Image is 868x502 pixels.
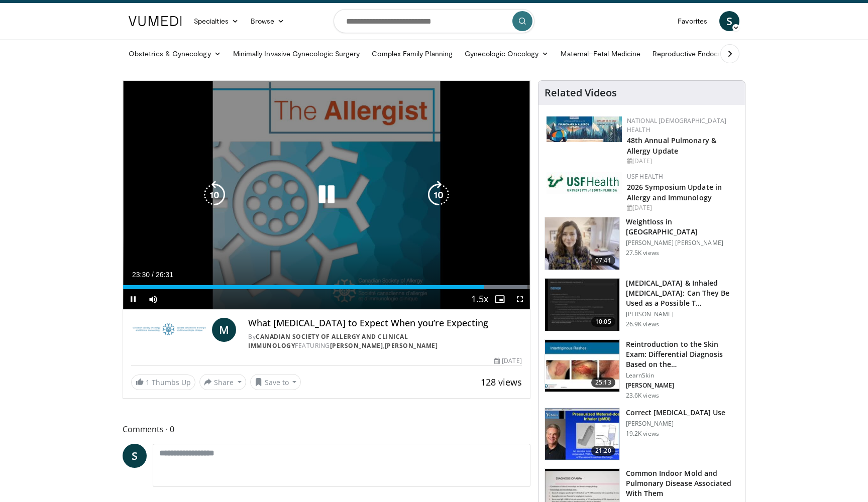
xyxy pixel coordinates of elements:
[248,332,521,350] div: By FEATURING ,
[626,310,739,318] p: [PERSON_NAME]
[545,217,619,270] img: 9983fed1-7565-45be-8934-aef1103ce6e2.150x105_q85_crop-smart_upscale.jpg
[470,289,490,309] button: Playback Rate
[672,11,713,31] a: Favorites
[626,339,739,369] h3: Reintroduction to the Skin Exam: Differential Diagnosis Based on the…
[245,11,291,31] a: Browse
[719,11,739,31] a: S
[626,420,726,428] p: [PERSON_NAME]
[626,382,739,390] p: [PERSON_NAME]
[123,44,227,64] a: Obstetrics & Gynecology
[545,408,619,460] img: 24f79869-bf8a-4040-a4ce-e7186897569f.150x105_q85_crop-smart_upscale.jpg
[131,374,195,390] a: 1 Thumbs Up
[626,392,659,400] p: 23.6K views
[626,249,659,257] p: 27.5K views
[123,289,143,309] button: Pause
[545,408,739,461] a: 21:20 Correct [MEDICAL_DATA] Use [PERSON_NAME] 19.2K views
[626,320,659,328] p: 26.9K views
[129,16,182,26] img: VuMedi Logo
[248,332,408,350] a: Canadian Society of Allergy and Clinical Immunology
[123,81,530,310] video-js: Video Player
[545,278,739,331] a: 10:05 [MEDICAL_DATA] & Inhaled [MEDICAL_DATA]: Can They Be Used as a Possible T… [PERSON_NAME] 26...
[555,44,646,64] a: Maternal–Fetal Medicine
[143,289,163,309] button: Mute
[545,339,739,400] a: 25:13 Reintroduction to the Skin Exam: Differential Diagnosis Based on the… LearnSkin [PERSON_NAM...
[123,444,147,468] a: S
[131,318,208,342] img: Canadian Society of Allergy and Clinical Immunology
[627,182,722,202] a: 2026 Symposium Update in Allergy and Immunology
[188,11,245,31] a: Specialties
[591,317,615,327] span: 10:05
[627,203,737,212] div: [DATE]
[626,371,739,380] p: LearnSkin
[156,271,173,279] span: 26:31
[545,279,619,331] img: 37481b79-d16e-4fea-85a1-c1cf910aa164.150x105_q85_crop-smart_upscale.jpg
[199,374,246,390] button: Share
[248,318,521,329] h4: What [MEDICAL_DATA] to Expect When you’re Expecting
[547,116,622,142] img: b90f5d12-84c1-472e-b843-5cad6c7ef911.jpg.150x105_q85_autocrop_double_scale_upscale_version-0.2.jpg
[627,136,716,156] a: 48th Annual Pulmonary & Allergy Update
[481,376,522,388] span: 128 views
[626,408,726,418] h3: Correct [MEDICAL_DATA] Use
[132,271,150,279] span: 23:30
[626,278,739,308] h3: [MEDICAL_DATA] & Inhaled [MEDICAL_DATA]: Can They Be Used as a Possible T…
[626,239,739,247] p: [PERSON_NAME] [PERSON_NAME]
[366,44,459,64] a: Complex Family Planning
[646,44,815,64] a: Reproductive Endocrinology & [MEDICAL_DATA]
[212,318,236,342] a: M
[494,356,521,365] div: [DATE]
[146,378,150,387] span: 1
[591,446,615,456] span: 21:20
[123,423,530,436] span: Comments 0
[334,9,534,33] input: Search topics, interventions
[385,341,438,350] a: [PERSON_NAME]
[547,172,622,194] img: 6ba8804a-8538-4002-95e7-a8f8012d4a11.png.150x105_q85_autocrop_double_scale_upscale_version-0.2.jpg
[627,116,727,134] a: National [DEMOGRAPHIC_DATA] Health
[459,44,555,64] a: Gynecologic Oncology
[626,468,739,498] h3: Common Indoor Mold and Pulmonary Disease Associated With Them
[626,430,659,438] p: 19.2K views
[626,217,739,237] h3: Weightloss in [GEOGRAPHIC_DATA]
[227,44,366,64] a: Minimally Invasive Gynecologic Surgery
[545,340,619,392] img: 022c50fb-a848-4cac-a9d8-ea0906b33a1b.150x105_q85_crop-smart_upscale.jpg
[250,374,301,390] button: Save to
[545,217,739,270] a: 07:41 Weightloss in [GEOGRAPHIC_DATA] [PERSON_NAME] [PERSON_NAME] 27.5K views
[591,378,615,388] span: 25:13
[330,341,383,350] a: [PERSON_NAME]
[152,271,154,279] span: /
[627,172,664,181] a: USF Health
[591,256,615,266] span: 07:41
[123,285,530,289] div: Progress Bar
[545,87,617,99] h4: Related Videos
[510,289,530,309] button: Fullscreen
[490,289,510,309] button: Enable picture-in-picture mode
[627,157,737,166] div: [DATE]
